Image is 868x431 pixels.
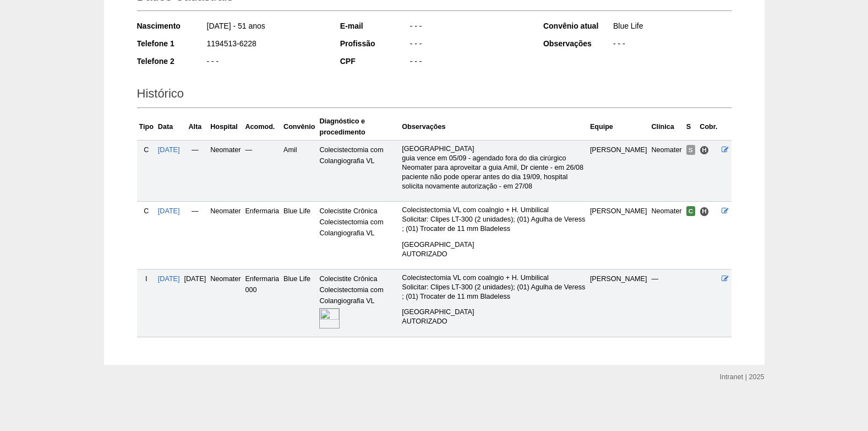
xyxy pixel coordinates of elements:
span: Hospital [700,207,709,216]
td: — [182,140,209,201]
td: Colecistectomia com Colangiografia VL [317,140,400,201]
td: [PERSON_NAME] [588,269,649,337]
div: Telefone 1 [137,38,206,49]
div: Profissão [340,38,409,49]
div: CPF [340,56,409,67]
p: [GEOGRAPHIC_DATA] AUTORIZADO [402,240,586,259]
a: [DATE] [158,207,180,215]
div: Telefone 2 [137,56,206,67]
p: [GEOGRAPHIC_DATA] guia vence em 05/09 - agendado fora do dia cirúrgico Neomater para aproveitar a... [402,144,586,191]
span: Confirmada [686,206,696,216]
div: - - - [612,38,731,52]
th: S [684,114,698,141]
td: Colecistite Crônica Colecistectomia com Colangiografia VL [317,269,400,337]
p: Colecistectomia VL com coalngio + H. Umbilical Solicitar: Clipes LT-300 (2 unidades); (01) Agulha... [402,206,586,234]
div: Blue Life [612,20,731,34]
td: Neomater [208,269,243,337]
div: 1194513-6228 [206,38,325,52]
td: Neomater [649,202,684,270]
td: [PERSON_NAME] [588,140,649,201]
h2: Histórico [137,83,731,108]
th: Acomod. [243,114,281,141]
th: Clínica [649,114,684,141]
span: Hospital [700,146,709,155]
div: C [139,206,154,217]
div: - - - [206,56,325,69]
td: Neomater [208,140,243,201]
td: — [243,140,281,201]
td: Neomater [649,140,684,201]
th: Convênio [281,114,317,141]
td: Amil [281,140,317,201]
td: Neomater [208,202,243,270]
div: C [139,144,154,155]
div: I [139,273,154,284]
span: Suspensa [686,145,695,155]
th: Diagnóstico e procedimento [317,114,400,141]
div: Observações [543,38,612,49]
a: [DATE] [158,275,180,283]
td: Enfermaria 000 [243,269,281,337]
div: - - - [409,56,528,69]
th: Cobr. [697,114,719,141]
div: [DATE] - 51 anos [206,20,325,34]
th: Equipe [588,114,649,141]
td: — [182,202,209,270]
span: [DATE] [184,275,206,283]
th: Hospital [208,114,243,141]
p: Colecistectomia VL com coalngio + H. Umbilical Solicitar: Clipes LT-300 (2 unidades); (01) Agulha... [402,273,586,301]
td: [PERSON_NAME] [588,202,649,270]
th: Data [156,114,182,141]
td: Colecistite Crônica Colecistectomia com Colangiografia VL [317,202,400,270]
td: Enfermaria [243,202,281,270]
div: Nascimento [137,20,206,31]
th: Tipo [137,114,156,141]
td: — [649,269,684,337]
td: Blue Life [281,202,317,270]
div: - - - [409,38,528,52]
div: Intranet | 2025 [720,371,765,382]
td: Blue Life [281,269,317,337]
th: Alta [182,114,209,141]
p: [GEOGRAPHIC_DATA] AUTORIZADO [402,308,586,326]
th: Observações [400,114,588,141]
div: - - - [409,20,528,34]
div: Convênio atual [543,20,612,31]
div: E-mail [340,20,409,31]
a: [DATE] [158,146,180,154]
